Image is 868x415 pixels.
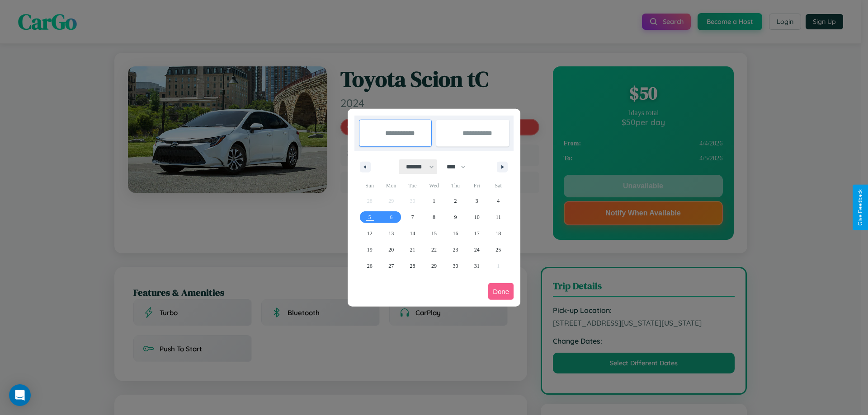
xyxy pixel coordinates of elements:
span: 3 [476,193,478,209]
span: 22 [431,242,437,258]
button: 17 [466,225,487,242]
span: 6 [390,209,392,225]
span: 8 [433,209,435,225]
button: 25 [488,242,509,258]
button: 23 [445,242,466,258]
span: 31 [474,258,480,274]
span: 13 [388,225,394,242]
button: 7 [402,209,423,225]
span: Sun [359,178,380,193]
span: 15 [431,225,437,242]
span: 14 [410,225,415,242]
span: 1 [433,193,435,209]
span: 21 [410,242,415,258]
span: 11 [495,209,501,225]
span: 30 [453,258,458,274]
div: Give Feedback [857,189,863,226]
span: 18 [495,225,501,242]
span: 25 [495,242,501,258]
span: Thu [445,178,466,193]
button: 2 [445,193,466,209]
span: 26 [367,258,373,274]
span: Sat [488,178,509,193]
span: 9 [454,209,457,225]
button: 4 [488,193,509,209]
button: 27 [380,258,401,274]
span: 28 [410,258,415,274]
button: 14 [402,225,423,242]
span: Tue [402,178,423,193]
span: 10 [474,209,480,225]
button: 6 [380,209,401,225]
button: 30 [445,258,466,274]
span: 20 [388,242,394,258]
span: 23 [453,242,458,258]
button: 19 [359,242,380,258]
span: 19 [367,242,373,258]
div: Open Intercom Messenger [9,384,31,406]
button: 18 [488,225,509,242]
button: 20 [380,242,401,258]
span: 2 [454,193,457,209]
span: Fri [466,178,487,193]
span: 7 [411,209,414,225]
button: 12 [359,225,380,242]
button: 9 [445,209,466,225]
span: 29 [431,258,437,274]
button: 31 [466,258,487,274]
button: 5 [359,209,380,225]
button: 22 [423,242,444,258]
span: 5 [368,209,371,225]
button: 29 [423,258,444,274]
span: 27 [388,258,394,274]
button: 26 [359,258,380,274]
button: 10 [466,209,487,225]
span: Wed [423,178,444,193]
button: Done [488,283,514,300]
span: 24 [474,242,480,258]
span: 4 [497,193,500,209]
button: 13 [380,225,401,242]
span: 12 [367,225,373,242]
button: 28 [402,258,423,274]
button: 3 [466,193,487,209]
span: 16 [453,225,458,242]
button: 8 [423,209,444,225]
button: 16 [445,225,466,242]
span: Mon [380,178,401,193]
button: 1 [423,193,444,209]
span: 17 [474,225,480,242]
button: 21 [402,242,423,258]
button: 24 [466,242,487,258]
button: 11 [488,209,509,225]
button: 15 [423,225,444,242]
